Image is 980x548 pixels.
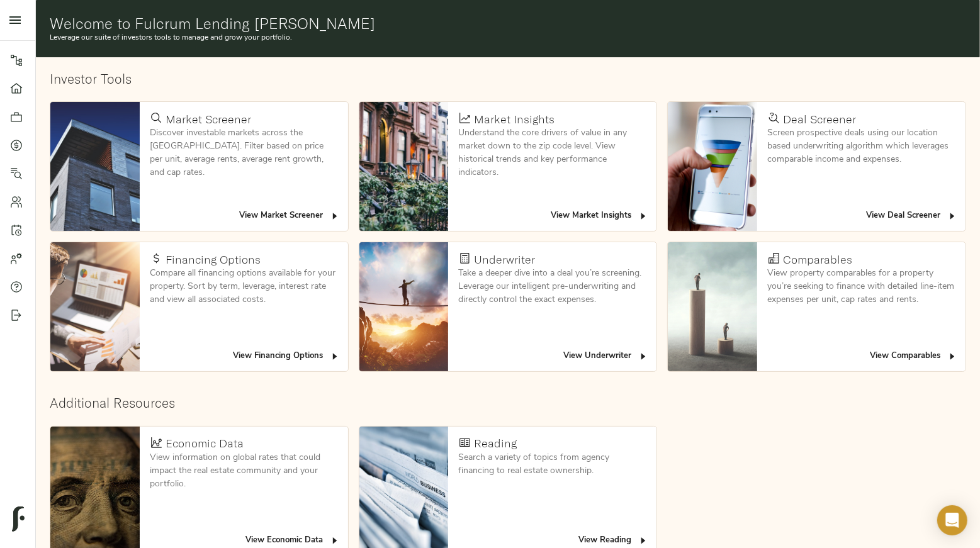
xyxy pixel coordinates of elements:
[668,102,757,231] img: Deal Screener
[560,347,651,366] button: View Underwriter
[474,253,535,267] h4: Underwriter
[783,113,856,126] h4: Deal Screener
[863,206,960,226] button: View Deal Screener
[150,126,338,179] p: Discover investable markets across the [GEOGRAPHIC_DATA]. Filter based on price per unit, average...
[50,14,966,32] h1: Welcome to Fulcrum Lending [PERSON_NAME]
[150,451,338,491] p: View information on global rates that could impact the real estate community and your portfolio.
[474,437,517,450] h4: Reading
[937,505,967,535] div: Open Intercom Messenger
[474,113,555,126] h4: Market Insights
[50,395,966,411] h2: Additional Resources
[578,534,648,548] span: View Reading
[563,349,648,364] span: View Underwriter
[359,242,449,371] img: Underwriter
[458,267,646,306] p: Take a deeper dive into a deal you’re screening. Leverage our intelligent pre-underwriting and di...
[359,102,449,231] img: Market Insights
[236,206,343,226] button: View Market Screener
[551,209,648,223] span: View Market Insights
[166,437,244,450] h4: Economic Data
[50,242,140,371] img: Financing Options
[870,349,957,364] span: View Comparables
[166,253,261,267] h4: Financing Options
[548,206,651,226] button: View Market Insights
[767,267,955,306] p: View property comparables for a property you’re seeking to finance with detailed line-item expens...
[783,253,852,267] h4: Comparables
[12,506,25,532] img: logo
[239,209,340,223] span: View Market Screener
[668,242,757,371] img: Comparables
[50,32,966,43] p: Leverage our suite of investors tools to manage and grow your portfolio.
[50,102,140,231] img: Market Screener
[866,209,957,223] span: View Deal Screener
[458,126,646,179] p: Understand the core drivers of value in any market down to the zip code level. View historical tr...
[230,347,343,366] button: View Financing Options
[767,126,955,166] p: Screen prospective deals using our location based underwriting algorithm which leverages comparab...
[150,267,338,306] p: Compare all financing options available for your property. Sort by term, leverage, interest rate ...
[867,347,960,366] button: View Comparables
[458,451,646,478] p: Search a variety of topics from agency financing to real estate ownership.
[233,349,340,364] span: View Financing Options
[50,71,966,87] h2: Investor Tools
[245,534,340,548] span: View Economic Data
[166,113,251,126] h4: Market Screener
